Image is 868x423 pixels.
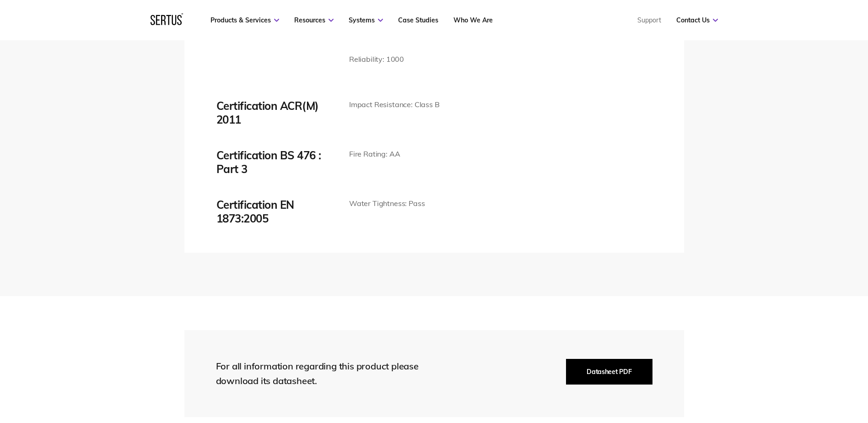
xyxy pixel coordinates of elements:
div: Certification ACR(M) 2011 [216,99,335,126]
p: Reliability: 1000 [349,54,463,65]
p: Fire Rating: AA [349,148,400,160]
div: Certification BS 476 : Part 3 [216,148,335,176]
a: Who We Are [453,16,493,24]
a: Products & Services [210,16,279,24]
p: Impact Resistance: Class B [349,99,440,111]
iframe: Chat Widget [703,317,868,423]
div: For all information regarding this product please download its datasheet. [216,359,436,388]
a: Resources [294,16,334,24]
a: Case Studies [398,16,438,24]
a: Support [637,16,661,24]
p: Water Tightness: Pass [349,198,425,210]
a: Contact Us [676,16,718,24]
div: Certification EN 1873:2005 [216,198,335,225]
a: Systems [349,16,383,24]
button: Datasheet PDF [566,359,652,385]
